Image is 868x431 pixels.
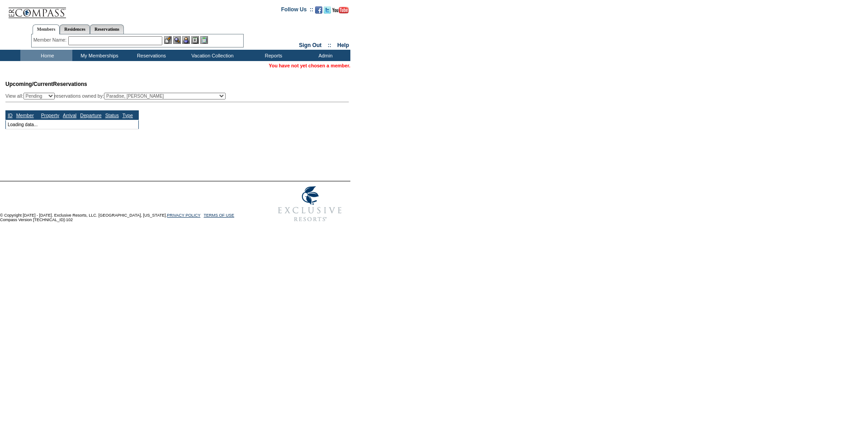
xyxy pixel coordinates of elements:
a: TERMS OF USE [204,213,235,218]
a: Follow us on Twitter [324,9,331,14]
a: Subscribe to our YouTube Channel [332,9,349,14]
td: Reservations [124,50,176,61]
a: Become our fan on Facebook [315,9,322,14]
a: Reservations [90,24,124,34]
td: Loading data... [6,120,139,129]
span: You have not yet chosen a member. [269,63,350,68]
img: Become our fan on Facebook [315,6,322,14]
img: b_edit.gif [164,36,172,44]
span: Reservations [5,81,87,87]
a: PRIVACY POLICY [167,213,200,218]
a: Departure [80,113,101,118]
a: Status [105,113,119,118]
a: Type [123,113,133,118]
img: b_calculator.gif [200,36,208,44]
a: Member [16,113,34,118]
img: Subscribe to our YouTube Channel [332,7,349,14]
div: View all: reservations owned by: [5,93,230,99]
img: Exclusive Resorts [269,181,350,227]
a: Residences [60,24,90,34]
span: Upcoming/Current [5,81,53,87]
td: Vacation Collection [176,50,246,61]
a: Members [33,24,60,34]
a: Help [337,42,349,48]
div: Member Name: [33,36,68,44]
span: :: [328,42,331,48]
td: Reports [246,50,298,61]
td: Follow Us :: [281,5,313,16]
img: View [173,36,181,44]
a: Sign Out [299,42,321,48]
td: Home [20,50,72,61]
td: Admin [298,50,350,61]
a: ID [8,113,13,118]
img: Reservations [191,36,199,44]
a: Property [41,113,59,118]
td: My Memberships [72,50,124,61]
img: Follow us on Twitter [324,6,331,14]
a: Arrival [63,113,76,118]
img: Impersonate [182,36,190,44]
